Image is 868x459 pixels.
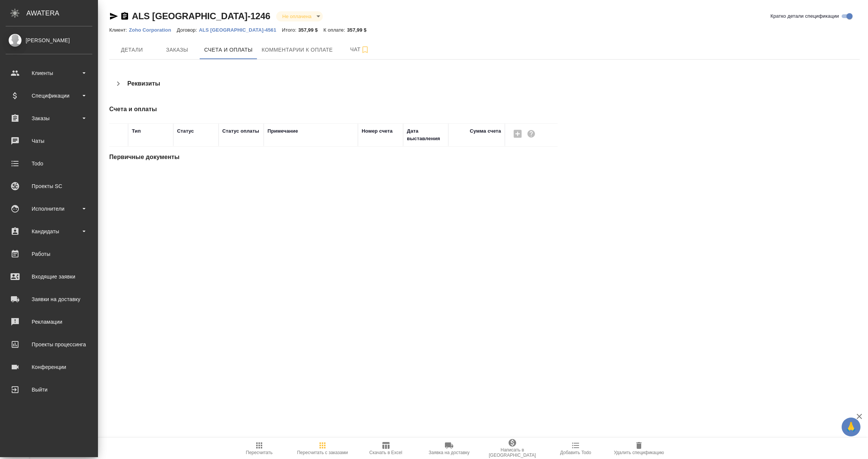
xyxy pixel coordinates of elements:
div: Конференции [6,361,92,373]
div: Клиенты [6,67,92,79]
div: Проекты процессинга [6,339,92,350]
button: Скачать в Excel [354,438,417,459]
div: Примечание [267,127,298,135]
span: Заявка на доставку [429,450,469,455]
span: Пересчитать [246,450,273,455]
a: Рекламации [2,312,96,331]
button: Не оплачена [280,13,313,20]
button: Заявка на доставку [417,438,481,459]
a: Чаты [2,132,96,150]
div: Дата выставления [407,127,445,142]
a: Проекты SC [2,177,96,196]
div: Работы [6,248,92,260]
div: [PERSON_NAME] [6,36,92,44]
div: Выйти [6,384,92,395]
a: Выйти [2,380,96,399]
div: Статус [177,127,194,135]
div: Чаты [6,135,92,147]
button: Написать в [GEOGRAPHIC_DATA] [481,438,544,459]
div: Исполнители [6,203,92,214]
button: 🙏 [842,418,860,436]
div: Номер счета [362,127,393,135]
button: Пересчитать с заказами [291,438,354,459]
div: Заказы [6,113,92,124]
svg: Подписаться [361,45,370,54]
p: 357,99 $ [347,27,372,33]
p: Итого: [282,27,298,33]
button: Скопировать ссылку [120,12,129,21]
p: Zoho Corporation [129,27,177,33]
a: Конференции [2,358,96,376]
span: Удалить спецификацию [614,450,664,455]
button: Пересчитать [228,438,291,459]
div: AWATERA [26,6,98,21]
span: Заказы [159,45,195,55]
div: Проекты SC [6,181,92,192]
div: Спецификации [6,90,92,101]
a: Todo [2,154,96,173]
div: Кандидаты [6,226,92,237]
button: Добавить Todo [544,438,607,459]
span: Написать в [GEOGRAPHIC_DATA] [485,447,539,458]
p: К оплате: [323,27,347,33]
a: Работы [2,245,96,263]
span: Кратко детали спецификации [770,12,839,20]
div: Не оплачена [276,11,322,21]
button: Удалить спецификацию [607,438,671,459]
span: Чат [342,45,378,54]
h4: Первичные документы [109,153,610,162]
div: Тип [132,127,141,135]
a: Входящие заявки [2,267,96,286]
span: Счета и оплаты [204,45,253,55]
h4: Счета и оплаты [109,105,610,114]
div: Заявки на доставку [6,294,92,305]
a: ALS [GEOGRAPHIC_DATA]-4561 [199,26,282,33]
p: ALS [GEOGRAPHIC_DATA]-4561 [199,27,282,33]
p: 357,99 $ [298,27,324,33]
div: Рекламации [6,316,92,327]
span: Пересчитать с заказами [297,450,348,455]
a: ALS [GEOGRAPHIC_DATA]-1246 [132,11,270,21]
span: Детали [114,45,150,55]
a: Zoho Corporation [129,26,177,33]
div: Статус оплаты [222,127,259,135]
span: 🙏 [845,419,857,435]
a: Проекты процессинга [2,335,96,354]
button: Скопировать ссылку для ЯМессенджера [109,12,118,21]
span: Скачать в Excel [369,450,402,455]
div: Входящие заявки [6,271,92,282]
div: Todo [6,158,92,169]
p: Клиент: [109,27,129,33]
div: Сумма счета [470,127,501,135]
p: Договор: [177,27,199,33]
h4: Реквизиты [127,79,160,88]
a: Заявки на доставку [2,290,96,309]
span: Комментарии к оплате [262,45,333,55]
span: Добавить Todo [560,450,591,455]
